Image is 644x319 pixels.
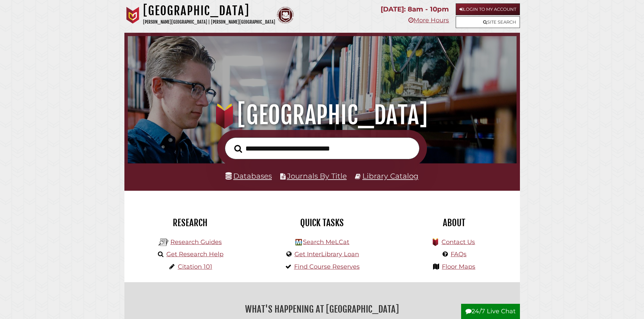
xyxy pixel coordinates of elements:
a: Site Search [456,16,520,28]
h2: What's Happening at [GEOGRAPHIC_DATA] [129,301,515,317]
button: Search [231,143,245,155]
a: FAQs [451,250,467,258]
a: Search MeLCat [303,238,349,246]
img: Calvin University [124,7,141,24]
a: More Hours [408,17,449,24]
h2: Research [129,217,251,229]
a: Contact Us [442,238,475,246]
img: Calvin Theological Seminary [277,7,294,24]
h2: Quick Tasks [261,217,383,229]
a: Library Catalog [362,171,419,180]
i: Search [234,144,242,153]
p: [DATE]: 8am - 10pm [381,3,449,15]
h1: [GEOGRAPHIC_DATA] [137,100,507,130]
h2: About [393,217,515,229]
a: Databases [225,171,272,180]
a: Get Research Help [166,250,223,258]
h1: [GEOGRAPHIC_DATA] [143,3,275,18]
a: Citation 101 [178,263,212,270]
a: Journals By Title [287,171,347,180]
p: [PERSON_NAME][GEOGRAPHIC_DATA] | [PERSON_NAME][GEOGRAPHIC_DATA] [143,18,275,26]
img: Hekman Library Logo [295,239,302,245]
a: Research Guides [170,238,222,246]
a: Floor Maps [442,263,475,270]
a: Find Course Reserves [294,263,360,270]
a: Get InterLibrary Loan [294,250,359,258]
a: Login to My Account [456,3,520,15]
img: Hekman Library Logo [159,237,169,247]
